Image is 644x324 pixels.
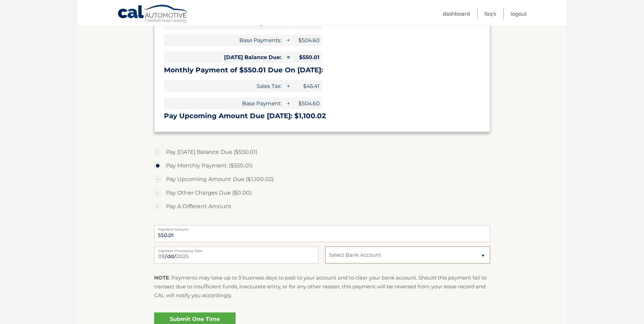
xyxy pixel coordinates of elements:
span: $45.41 [292,80,322,92]
span: + [284,97,291,109]
a: Logout [511,8,527,19]
a: Cal Automotive [117,4,189,24]
h3: Pay Upcoming Amount Due [DATE]: $1,100.02 [164,112,480,120]
p: : Payments may take up to 3 business days to post to your account and to clear your bank account.... [154,273,490,300]
input: Payment Date [154,247,319,264]
span: + [284,80,291,92]
span: Sales Tax: [164,80,284,92]
input: Payment Amount [154,225,490,242]
span: $504.60 [292,97,322,109]
span: + [284,34,291,46]
a: Dashboard [443,8,470,19]
a: FAQ's [484,8,496,19]
span: Base Payment: [164,97,284,109]
label: Payment Amount [154,225,490,231]
label: Pay Other Charges Due ($0.00) [154,186,490,200]
span: $550.01 [292,51,322,63]
h3: Monthly Payment of $550.01 Due On [DATE]: [164,66,480,74]
span: [DATE] Balance Due: [164,51,284,63]
label: Payment Processing Date [154,247,319,252]
label: Pay [DATE] Balance Due ($550.01) [154,145,490,159]
label: Pay Upcoming Amount Due ($1,100.02) [154,173,490,186]
span: Base Payments: [164,34,284,46]
label: Pay A Different Amount [154,200,490,213]
strong: NOTE [154,274,169,281]
span: $504.60 [292,34,322,46]
span: = [284,51,291,63]
label: Pay Monthly Payment ($550.01) [154,159,490,173]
